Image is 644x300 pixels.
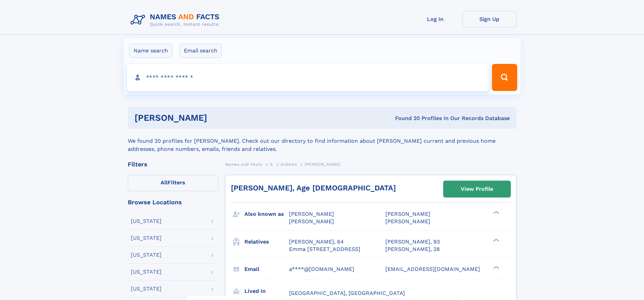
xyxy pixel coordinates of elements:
[385,238,440,246] a: [PERSON_NAME], 93
[385,211,430,217] span: [PERSON_NAME]
[244,263,289,275] h3: Email
[461,181,493,197] div: View Profile
[131,235,162,241] div: [US_STATE]
[131,218,162,224] div: [US_STATE]
[492,265,500,270] div: ❯
[281,162,297,167] span: Gidwitz
[270,162,273,167] span: G
[408,11,462,27] a: Log In
[225,160,262,168] a: Names and Facts
[444,181,510,197] a: View Profile
[492,238,500,242] div: ❯
[289,246,360,253] a: Emma [STREET_ADDRESS]
[289,218,334,225] span: [PERSON_NAME]
[161,179,168,186] span: All
[289,211,334,217] span: [PERSON_NAME]
[131,252,162,258] div: [US_STATE]
[129,44,172,58] label: Name search
[270,160,273,168] a: G
[289,238,344,246] a: [PERSON_NAME], 64
[305,162,341,167] span: [PERSON_NAME]
[385,218,430,225] span: [PERSON_NAME]
[131,286,162,292] div: [US_STATE]
[289,290,405,296] span: [GEOGRAPHIC_DATA], [GEOGRAPHIC_DATA]
[128,199,218,205] div: Browse Locations
[127,64,489,91] input: search input
[180,44,222,58] label: Email search
[385,246,440,253] a: [PERSON_NAME], 28
[135,114,301,122] h1: [PERSON_NAME]
[385,266,480,272] span: [EMAIL_ADDRESS][DOMAIN_NAME]
[128,161,218,167] div: Filters
[244,285,289,297] h3: Lived in
[128,129,517,153] div: We found 20 profiles for [PERSON_NAME]. Check out our directory to find information about [PERSON...
[462,11,517,27] a: Sign Up
[131,269,162,275] div: [US_STATE]
[128,11,225,29] img: Logo Names and Facts
[301,115,510,122] div: Found 20 Profiles In Our Records Database
[128,175,218,191] label: Filters
[492,64,517,91] button: Search Button
[281,160,297,168] a: Gidwitz
[244,208,289,220] h3: Also known as
[244,236,289,248] h3: Relatives
[231,184,396,192] a: [PERSON_NAME], Age [DEMOGRAPHIC_DATA]
[492,210,500,215] div: ❯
